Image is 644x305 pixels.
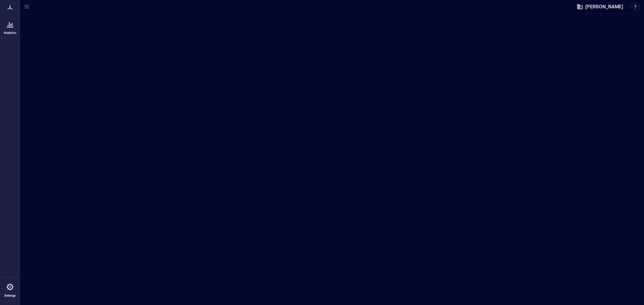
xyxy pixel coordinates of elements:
button: [PERSON_NAME] [575,1,625,12]
a: Analytics [2,16,18,37]
span: [PERSON_NAME] [585,3,623,10]
a: Settings [2,279,18,300]
p: Analytics [4,31,16,35]
p: Settings [4,294,16,298]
